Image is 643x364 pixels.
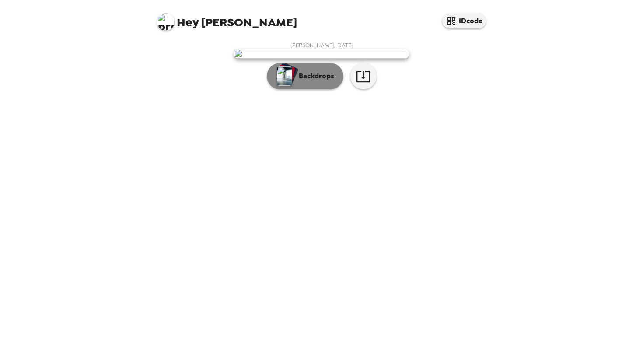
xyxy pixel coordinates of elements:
[234,49,409,59] img: user
[294,71,334,81] p: Backdrops
[267,63,343,89] button: Backdrops
[177,14,199,30] span: Hey
[290,42,353,49] span: [PERSON_NAME] , [DATE]
[157,9,297,28] span: [PERSON_NAME]
[442,13,486,28] button: IDcode
[157,13,175,31] img: profile pic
